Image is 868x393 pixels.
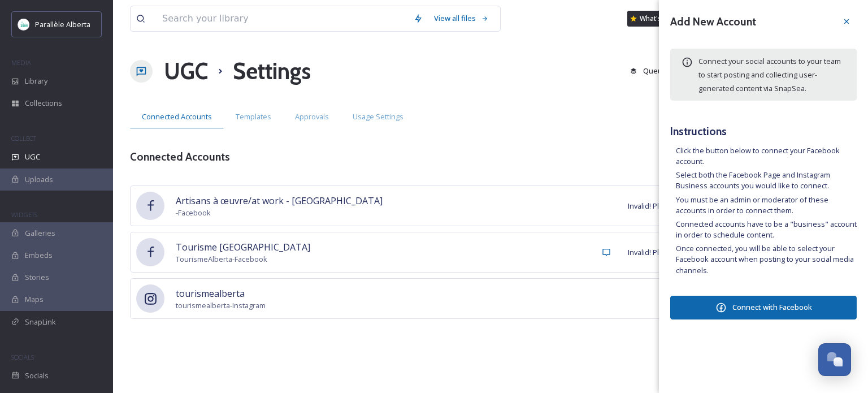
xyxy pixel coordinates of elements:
span: Invalid! Please click on + Add Account to Reconnect [628,247,798,258]
li: Select both the Facebook Page and Instagram Business accounts you would like to connect. [676,170,857,191]
span: SnapLink [25,317,56,327]
span: Approvals [295,111,329,122]
h3: Add New Account [670,14,756,30]
a: UGC [164,54,208,88]
a: Queued [624,60,683,82]
span: tourismealberta - Instagram [176,300,266,311]
span: Connect your social accounts to your team to start posting and collecting user-generated content ... [698,56,841,93]
li: Connected accounts have to be a "business" account in order to schedule content. [676,219,857,240]
img: download.png [18,19,29,30]
button: Open Chat [818,343,851,376]
span: Connected Accounts [142,111,212,122]
span: Invalid! Please click on + Add Account to Reconnect [628,201,798,211]
span: Uploads [25,174,53,185]
span: COLLECT [11,134,36,142]
span: Galleries [25,228,55,239]
a: What's New [627,11,684,27]
span: - Facebook [176,208,383,218]
h3: Connected Accounts [130,149,230,165]
span: Embeds [25,250,53,261]
span: SOCIALS [11,353,34,361]
span: Stories [25,272,49,283]
h1: Settings [233,54,311,88]
span: MEDIA [11,58,31,67]
span: Templates [236,111,271,122]
span: UGC [25,152,40,162]
span: TourismeAlberta - Facebook [176,254,310,265]
li: Click the button below to connect your Facebook account. [676,145,857,167]
li: Once connected, you will be able to select your Facebook account when posting to your social medi... [676,243,857,276]
h5: Instructions [670,123,857,140]
span: Tourisme [GEOGRAPHIC_DATA] [176,240,310,254]
span: Library [25,76,47,87]
span: tourismealberta [176,287,266,300]
span: Parallèle Alberta [35,19,90,29]
span: Artisans à œuvre/at work - [GEOGRAPHIC_DATA] [176,194,383,208]
button: Queued [624,60,677,82]
li: You must be an admin or moderator of these accounts in order to connect them. [676,195,857,216]
button: Connect with Facebook [670,296,857,319]
input: Search your library [157,6,408,31]
span: WIDGETS [11,210,37,219]
span: Collections [25,98,62,109]
span: Usage Settings [353,111,403,122]
span: Socials [25,370,49,381]
span: Maps [25,294,44,305]
a: View all files [428,7,494,29]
